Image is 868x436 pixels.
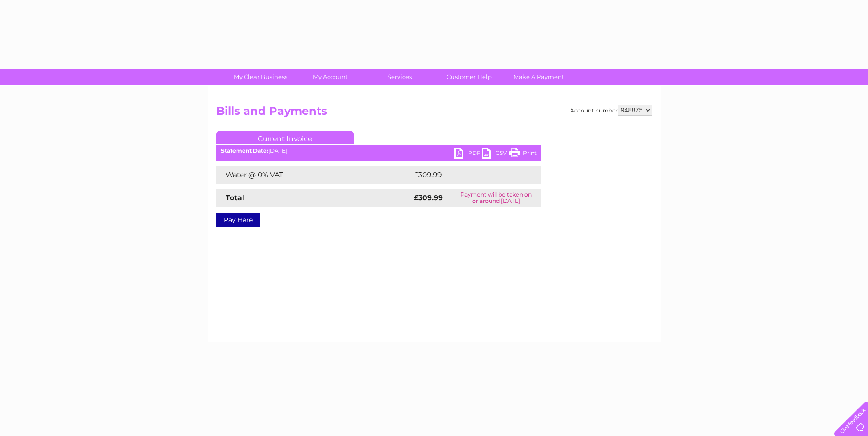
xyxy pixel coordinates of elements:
[216,166,411,184] td: Water @ 0% VAT
[482,148,509,161] a: CSV
[216,148,541,154] div: [DATE]
[411,166,525,184] td: £309.99
[216,131,354,144] a: Current Invoice
[454,148,482,161] a: PDF
[414,193,443,202] strong: £309.99
[226,193,244,202] strong: Total
[216,105,652,122] h2: Bills and Payments
[431,69,507,85] a: Customer Help
[216,213,260,227] a: Pay Here
[292,69,368,85] a: My Account
[501,69,577,85] a: Make A Payment
[362,69,437,85] a: Services
[451,189,541,207] td: Payment will be taken on or around [DATE]
[570,105,652,116] div: Account number
[223,69,298,85] a: My Clear Business
[509,148,537,161] a: Print
[221,147,268,154] b: Statement Date:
